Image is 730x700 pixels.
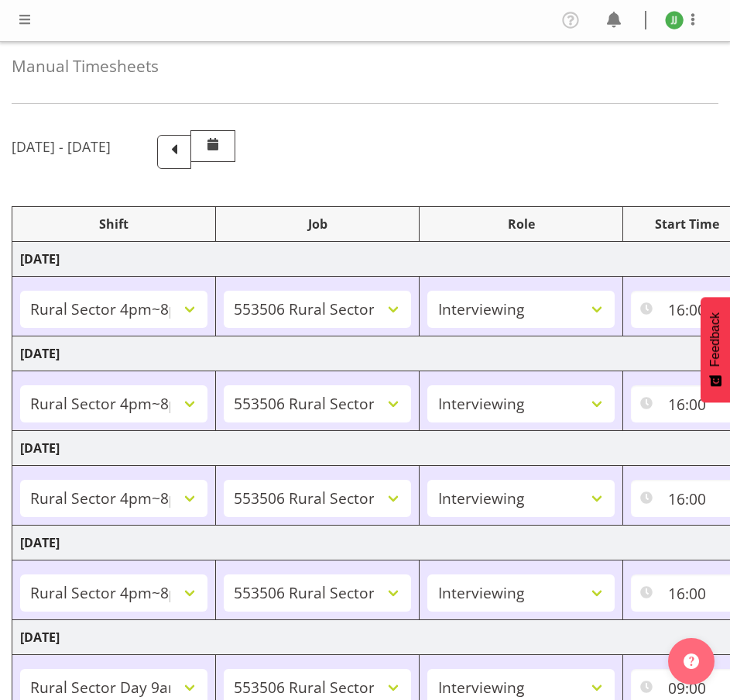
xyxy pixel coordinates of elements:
[701,297,730,402] button: Feedback - Show survey
[12,138,111,155] h5: [DATE] - [DATE]
[20,215,207,233] div: Shift
[224,215,411,233] div: Job
[665,11,684,29] img: joshua-joel11891.jpg
[684,653,699,669] img: help-xxl-2.png
[427,215,615,233] div: Role
[12,57,718,75] h4: Manual Timesheets
[708,312,722,367] span: Feedback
